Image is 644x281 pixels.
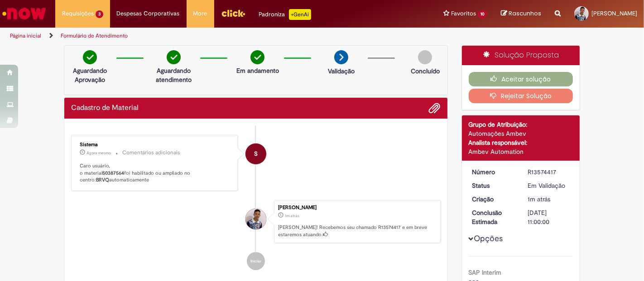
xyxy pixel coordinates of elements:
[254,143,258,165] span: S
[245,143,266,164] div: System
[411,67,440,76] p: Concluído
[591,10,637,17] span: [PERSON_NAME]
[61,32,128,39] a: Formulário de Atendimento
[528,195,550,203] span: 1m atrás
[478,10,487,18] span: 10
[469,72,573,86] button: Aceitar solução
[71,104,139,112] h2: Cadastro de Material Histórico de tíquete
[117,9,180,18] span: Despesas Corporativas
[71,200,441,243] li: Luiz Andre Morais De Freitas
[152,66,196,84] p: Aguardando atendimento
[466,208,521,226] dt: Conclusão Estimada
[466,181,521,190] dt: Status
[528,195,570,204] div: 28/09/2025 23:44:19
[193,9,207,18] span: More
[429,102,441,114] button: Adicionar anexos
[102,170,124,176] b: 50387564
[469,89,573,103] button: Rejeitar Solução
[528,167,570,176] div: R13574417
[278,224,436,238] p: [PERSON_NAME]! Recebemos seu chamado R13574417 e em breve estaremos atuando.
[528,181,570,190] div: Em Validação
[469,129,573,138] div: Automações Ambev
[221,6,245,20] img: click_logo_yellow_360x200.png
[87,150,111,156] span: Agora mesmo
[328,67,355,76] p: Validação
[469,120,573,129] div: Grupo de Atribuição:
[289,9,311,20] p: +GenAi
[528,208,570,226] div: [DATE] 11:00:00
[167,50,181,64] img: check-circle-green.png
[80,162,231,184] p: Caro usuário, o material foi habilitado ou ampliado no centro: automaticamente
[509,9,541,18] span: Rascunhos
[451,9,476,18] span: Favoritos
[1,5,48,23] img: ServiceNow
[71,126,441,280] ul: Histórico de tíquete
[80,142,231,148] div: Sistema
[334,50,348,64] img: arrow-next.png
[250,50,264,64] img: check-circle-green.png
[285,213,299,219] span: 1m atrás
[10,32,41,39] a: Página inicial
[469,138,573,147] div: Analista responsável:
[7,28,423,44] ul: Trilhas de página
[501,10,541,18] a: Rascunhos
[62,9,94,18] span: Requisições
[469,268,502,276] b: SAP Interim
[96,10,103,18] span: 3
[466,195,521,204] dt: Criação
[418,50,432,64] img: img-circle-grey.png
[528,195,550,203] time: 28/09/2025 23:44:19
[469,147,573,156] div: Ambev Automation
[462,46,580,65] div: Solução Proposta
[122,149,180,157] small: Comentários adicionais
[236,66,279,75] p: Em andamento
[466,167,521,176] dt: Número
[87,150,111,156] time: 28/09/2025 23:44:59
[68,66,112,84] p: Aguardando Aprovação
[278,205,436,210] div: [PERSON_NAME]
[245,209,266,229] div: Luiz Andre Morais De Freitas
[83,50,97,64] img: check-circle-green.png
[96,176,109,183] b: BRVQ
[285,213,299,219] time: 28/09/2025 23:44:19
[259,9,311,20] div: Padroniza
